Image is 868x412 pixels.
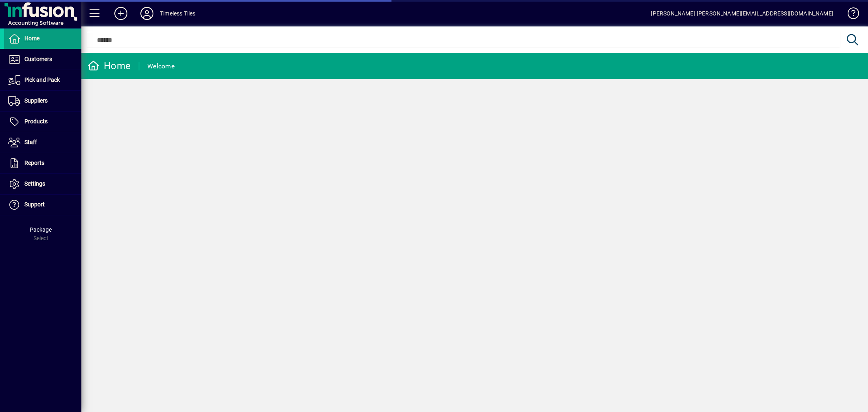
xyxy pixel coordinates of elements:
[24,180,45,187] span: Settings
[160,7,195,20] div: Timeless Tiles
[24,35,39,42] span: Home
[4,49,81,70] a: Customers
[24,201,45,208] span: Support
[24,56,52,62] span: Customers
[24,160,44,166] span: Reports
[134,6,160,21] button: Profile
[147,60,175,73] div: Welcome
[842,2,858,28] a: Knowledge Base
[87,59,131,72] div: Home
[4,91,81,111] a: Suppliers
[4,112,81,132] a: Products
[4,195,81,215] a: Support
[4,153,81,173] a: Reports
[4,70,81,90] a: Pick and Pack
[4,174,81,194] a: Settings
[4,132,81,153] a: Staff
[651,7,833,20] div: [PERSON_NAME] [PERSON_NAME][EMAIL_ADDRESS][DOMAIN_NAME]
[24,139,37,145] span: Staff
[24,77,60,83] span: Pick and Pack
[24,118,48,125] span: Products
[108,6,134,21] button: Add
[30,226,52,233] span: Package
[24,97,48,104] span: Suppliers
